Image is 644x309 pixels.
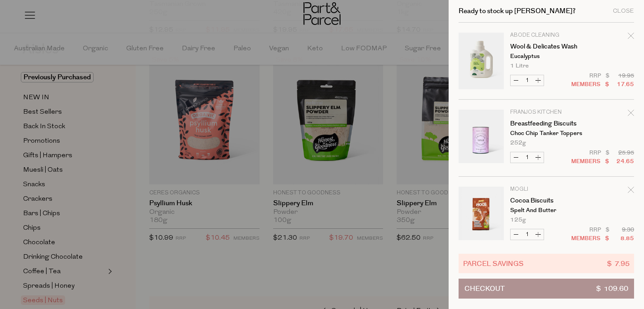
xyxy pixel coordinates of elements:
span: Parcel Savings [463,258,524,269]
span: $ 7.95 [607,258,630,269]
div: Remove Cocoa Biscuits [628,185,634,198]
a: Breastfeeding Biscuits [510,121,580,127]
h2: Ready to stock up [PERSON_NAME]? [459,8,576,14]
p: Abode Cleaning [510,33,580,38]
input: QTY Cocoa Biscuits [521,229,533,240]
span: $ 109.60 [596,279,628,298]
div: Remove Wool & Delicates Wash [628,31,634,43]
a: Cocoa Biscuits [510,198,580,204]
div: Remove Breastfeeding Biscuits [628,108,634,121]
input: QTY Wool & Delicates Wash [521,75,533,86]
p: Franjos Kitchen [510,110,580,115]
p: Choc Chip Tanker Toppers [510,130,580,136]
div: Close [613,8,634,14]
input: QTY Breastfeeding Biscuits [521,152,533,163]
p: MOGLi [510,187,580,192]
span: Checkout [464,279,505,298]
p: Eucalyptus [510,53,580,59]
span: 252g [510,140,526,146]
p: Spelt and Butter [510,208,580,213]
a: Wool & Delicates Wash [510,43,580,50]
button: Checkout$ 109.60 [459,279,634,299]
span: 1 Litre [510,63,529,69]
span: 125g [510,217,526,223]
